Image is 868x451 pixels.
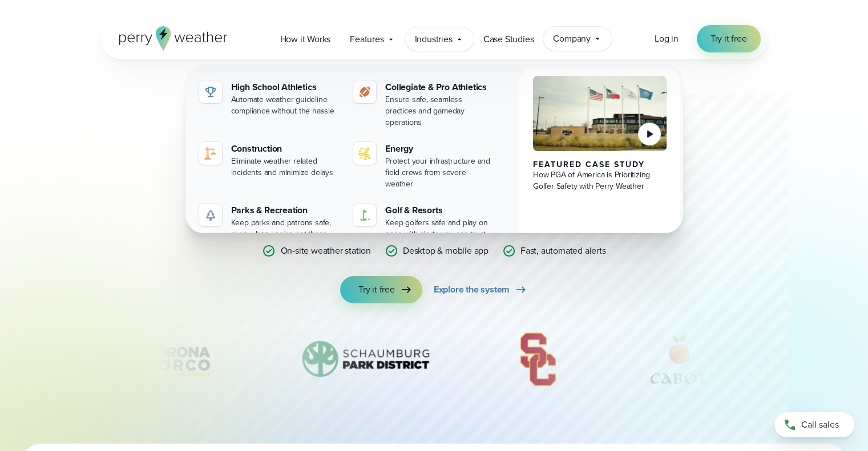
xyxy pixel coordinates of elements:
[533,76,667,151] img: PGA of America, Frisco Campus
[350,32,383,46] span: Features
[533,169,667,192] div: How PGA of America is Prioritizing Golfer Safety with Perry Weather
[655,32,679,46] a: Log in
[68,331,231,388] div: 7 of 12
[340,276,422,303] a: Try it free
[655,32,679,45] span: Log in
[285,331,447,388] div: 8 of 12
[385,204,494,217] div: Golf & Resorts
[231,142,340,156] div: Construction
[195,76,345,121] a: High School Athletics Automate weather guideline compliance without the hassle
[519,67,681,254] a: PGA of America, Frisco Campus Featured Case Study How PGA of America is Prioritizing Golfer Safet...
[358,208,372,222] img: golf-iconV2.svg
[627,331,732,388] div: 10 of 12
[801,418,839,432] span: Call sales
[231,94,340,117] div: Automate weather guideline compliance without the hassle
[503,331,573,388] div: 9 of 12
[204,85,217,99] img: highschool-icon.svg
[503,331,573,388] img: University-of-Southern-California-USC.svg
[385,94,494,128] div: Ensure safe, seamless practices and gameday operations
[349,76,499,133] a: Collegiate & Pro Athletics Ensure safe, seamless practices and gameday operations
[158,331,710,393] div: slideshow
[349,199,499,245] a: Golf & Resorts Keep golfers safe and play on pace with alerts you can trust
[415,32,453,46] span: Industries
[231,156,340,178] div: Eliminate weather related incidents and minimize delays
[474,27,544,51] a: Case Studies
[358,85,372,99] img: proathletics-icon@2x-1.svg
[195,199,345,245] a: Parks & Recreation Keep parks and patrons safe, even when you're not there
[774,412,854,437] a: Call sales
[204,208,217,222] img: parks-icon-grey.svg
[195,137,345,183] a: Construction Eliminate weather related incidents and minimize delays
[68,331,231,388] img: Corona-Norco-Unified-School-District.svg
[358,283,395,296] span: Try it free
[520,244,606,258] p: Fast, automated alerts
[627,331,732,388] img: Cabot-Citrus-Farms.svg
[553,32,591,46] span: Company
[231,204,340,217] div: Parks & Recreation
[385,80,494,94] div: Collegiate & Pro Athletics
[231,80,340,94] div: High School Athletics
[349,137,499,194] a: Energy Protect your infrastructure and field crews from severe weather
[483,32,534,46] span: Case Studies
[434,276,528,303] a: Explore the system
[403,244,488,258] p: Desktop & mobile app
[204,147,217,160] img: noun-crane-7630938-1@2x.svg
[358,147,372,160] img: energy-icon@2x-1.svg
[385,142,494,156] div: Energy
[385,217,494,240] div: Keep golfers safe and play on pace with alerts you can trust
[271,27,341,51] a: How it Works
[280,32,331,46] span: How it Works
[285,331,447,388] img: Schaumburg-Park-District-1.svg
[280,244,370,258] p: On-site weather station
[385,156,494,190] div: Protect your infrastructure and field crews from severe weather
[710,32,747,46] span: Try it free
[533,160,667,169] div: Featured Case Study
[231,217,340,240] div: Keep parks and patrons safe, even when you're not there
[697,25,761,52] a: Try it free
[434,283,510,296] span: Explore the system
